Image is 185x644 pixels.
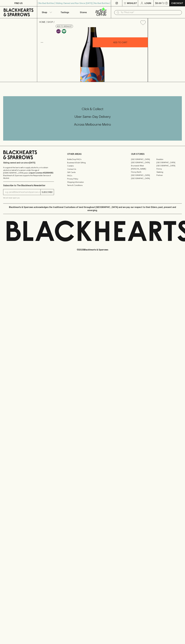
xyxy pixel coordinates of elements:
p: Stores [80,11,87,14]
p: It is against the law to sell or supply alcohol to, or to obtain alcohol on behalf of a person un... [3,166,54,179]
p: OTHER AREAS [67,152,118,156]
p: Sibling owned and run since [DATE] [3,161,54,164]
a: Careers [67,164,118,167]
a: SHOP [47,21,53,23]
a: [GEOGRAPHIC_DATA] [156,161,182,164]
p: Login [145,2,151,5]
p: 0 [166,2,167,4]
a: [GEOGRAPHIC_DATA] [131,174,156,177]
p: OUR STORES [131,152,182,156]
button: Add to wishlist [139,19,147,26]
p: Wishlist [127,2,137,5]
strong: Liquor License #32064953 [29,172,53,174]
button: Add to wishlist [56,25,73,28]
p: Subscribe to The Blackhearts Newsletter [3,184,54,187]
a: Gift Cards [67,171,118,174]
a: [GEOGRAPHIC_DATA] [156,164,182,167]
a: Brunswick West [131,164,156,167]
img: Vegan [62,29,66,33]
a: [GEOGRAPHIC_DATA] [131,158,156,161]
a: HOME [39,21,45,23]
h5: Click & Collect [3,107,182,111]
p: Checkout [171,2,183,5]
a: Bottle Drop FAQ's [67,158,118,161]
input: e.g. jane@blackheartsandsparrows.com.au [5,190,40,194]
input: Try "Pinot noir" [121,10,180,15]
img: Lo-Fi [56,29,61,33]
div: Call to action block [3,96,182,141]
a: Terms & Conditions [67,184,118,187]
h5: Uber Same-Day Delivery [3,114,182,119]
a: Business & Bulk Gifting [67,161,118,164]
button: ADD TO CART [93,37,148,47]
a: Fitzroy [156,167,182,170]
p: ADD TO CART [113,41,127,44]
a: Contact Us [67,167,118,171]
p: $0.00 [155,2,162,5]
a: Geelong [156,170,182,174]
p: SUBSCRIBE [42,191,53,194]
a: Made without the use of any animal products. [61,28,67,34]
a: FAQ's [67,174,118,177]
a: [GEOGRAPHIC_DATA] [131,161,156,164]
p: Blackhearts & Sparrows acknowledges the traditional Custodians of land throughout [GEOGRAPHIC_DAT... [5,206,180,212]
h5: Across Melbourne Metro [3,122,182,127]
a: Fitzroy North [131,170,156,174]
p: We will never spam you [3,197,54,199]
a: Some may call it natural, others minimum intervention, either way, it’s hands off & maybe even a ... [56,28,61,34]
button: Shop [37,6,56,18]
a: Tastings [56,6,74,18]
a: Shipping Information [67,180,118,184]
p: FIND US [14,2,23,5]
a: Stores [74,6,93,18]
a: Prahran [156,174,182,177]
a: [PERSON_NAME] [131,167,156,170]
a: Privacy Policy [67,177,118,180]
a: Braddon [156,158,182,161]
img: 40750.png [37,27,148,82]
p: Tastings [61,11,69,14]
p: Shop [42,11,47,14]
a: [GEOGRAPHIC_DATA] [131,177,156,180]
button: SUBSCRIBE [41,189,54,195]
